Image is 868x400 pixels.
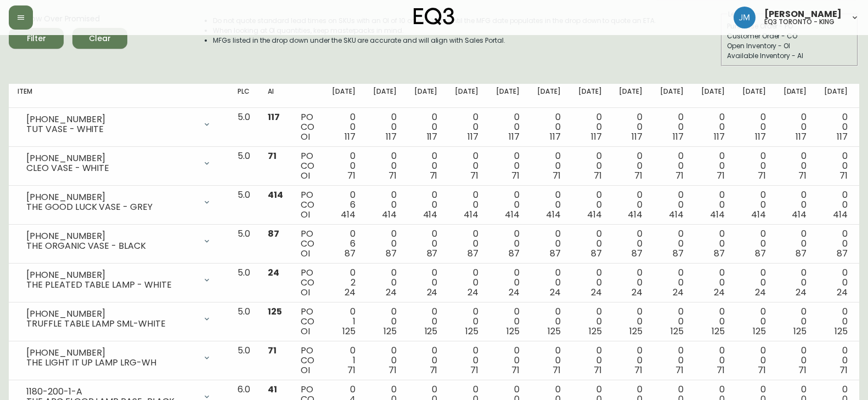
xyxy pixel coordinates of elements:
[26,280,196,290] div: THE PLEATED TABLE LAMP - WHITE
[701,151,725,181] div: 0 0
[323,84,364,108] th: [DATE]
[734,7,756,28] img: b88646003a19a9f750de19192e969c24
[332,112,356,142] div: 0 0
[837,130,848,143] span: 117
[455,268,478,298] div: 0 0
[753,325,766,338] span: 125
[467,247,478,260] span: 87
[587,208,602,221] span: 414
[742,151,766,181] div: 0 0
[464,208,478,221] span: 414
[26,153,196,163] div: [PHONE_NUMBER]
[792,208,807,221] span: 414
[384,325,397,338] span: 125
[301,208,310,221] span: OI
[784,151,807,181] div: 0 0
[373,229,397,259] div: 0 0
[835,325,848,338] span: 125
[837,286,848,299] span: 24
[550,247,561,260] span: 87
[423,208,438,221] span: 414
[619,307,642,336] div: 0 0
[470,169,478,182] span: 71
[660,151,684,181] div: 0 0
[632,286,642,299] span: 24
[537,346,561,375] div: 0 0
[796,247,807,260] span: 87
[537,229,561,259] div: 0 0
[26,115,196,124] div: [PHONE_NUMBER]
[26,348,196,358] div: [PHONE_NUMBER]
[18,151,220,175] div: [PHONE_NUMBER]CLEO VASE - WHITE
[18,229,220,253] div: [PHONE_NUMBER]THE ORGANIC VASE - BLACK
[673,247,684,260] span: 87
[229,186,259,225] td: 5.0
[815,84,856,108] th: [DATE]
[578,268,602,298] div: 0 0
[511,169,520,182] span: 71
[833,208,848,221] span: 414
[824,229,848,259] div: 0 0
[742,346,766,375] div: 0 0
[26,270,196,280] div: [PHONE_NUMBER]
[496,229,520,259] div: 0 0
[347,364,356,376] span: 71
[570,84,611,108] th: [DATE]
[446,84,487,108] th: [DATE]
[727,51,852,61] div: Available Inventory - AI
[824,307,848,336] div: 0 0
[268,111,280,123] span: 117
[701,229,725,259] div: 0 0
[675,364,684,376] span: 71
[229,264,259,302] td: 5.0
[591,130,602,143] span: 117
[589,325,602,338] span: 125
[839,364,848,376] span: 71
[714,286,725,299] span: 24
[837,247,848,260] span: 87
[342,325,356,338] span: 125
[455,346,478,375] div: 0 0
[229,84,259,108] th: PLC
[824,112,848,142] div: 0 0
[26,231,196,241] div: [PHONE_NUMBER]
[734,84,775,108] th: [DATE]
[537,190,561,220] div: 0 0
[332,190,356,220] div: 0 6
[755,286,766,299] span: 24
[26,319,196,329] div: TRUFFLE TABLE LAMP SML-WHITE
[301,268,314,298] div: PO CO
[467,130,478,143] span: 117
[775,84,816,108] th: [DATE]
[301,169,310,182] span: OI
[784,268,807,298] div: 0 0
[373,346,397,375] div: 0 0
[578,190,602,220] div: 0 0
[755,130,766,143] span: 117
[824,151,848,181] div: 0 0
[798,169,807,182] span: 71
[414,268,438,298] div: 0 0
[660,229,684,259] div: 0 0
[669,208,684,221] span: 414
[373,112,397,142] div: 0 0
[619,346,642,375] div: 0 0
[784,190,807,220] div: 0 0
[509,247,520,260] span: 87
[26,241,196,251] div: THE ORGANIC VASE - BLACK
[18,112,220,136] div: [PHONE_NUMBER]TUT VASE - WHITE
[373,151,397,181] div: 0 0
[610,84,651,108] th: [DATE]
[301,364,310,376] span: OI
[26,309,196,319] div: [PHONE_NUMBER]
[651,84,692,108] th: [DATE]
[758,364,766,376] span: 71
[268,344,277,357] span: 71
[26,387,196,397] div: 1180-200-1-A
[742,229,766,259] div: 0 0
[793,325,807,338] span: 125
[755,247,766,260] span: 87
[18,307,220,331] div: [PHONE_NUMBER]TRUFFLE TABLE LAMP SML-WHITE
[268,266,279,279] span: 24
[268,150,277,162] span: 71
